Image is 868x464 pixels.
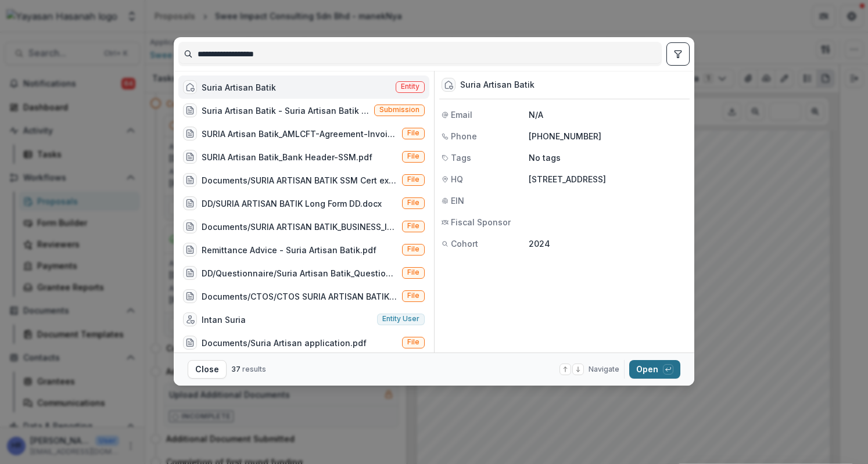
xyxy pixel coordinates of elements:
span: File [407,338,419,346]
p: No tags [529,152,561,164]
span: 37 [231,365,241,373]
span: File [407,292,419,300]
span: HQ [451,173,463,185]
span: results [242,365,266,373]
span: File [407,222,419,230]
p: [PHONE_NUMBER] [529,130,687,142]
span: File [407,129,419,137]
span: Entity [401,82,419,91]
span: Fiscal Sponsor [451,216,511,228]
span: File [407,199,419,207]
span: Email [451,109,472,121]
p: N/A [529,109,687,121]
div: Documents/SURIA ARTISAN BATIK_BUSINESS_INFO expiry [DATE].pdf [202,221,397,233]
span: Cohort [451,238,478,250]
span: EIN [451,195,464,207]
span: Phone [451,130,477,142]
span: Entity user [382,315,419,323]
div: Suria Artisan Batik - Suria Artisan Batik (Specialized in sustainable batik production with conti... [202,105,370,117]
div: Intan Suria [202,314,246,326]
span: File [407,268,419,276]
span: Navigate [589,364,619,375]
span: File [407,152,419,160]
button: toggle filters [666,42,690,66]
span: Submission [379,106,419,114]
div: Remittance Advice - Suria Artisan Batik.pdf [202,244,376,256]
div: DD/SURIA ARTISAN BATIK Long Form DD.docx [202,197,382,210]
button: Close [188,360,227,379]
p: [STREET_ADDRESS] [529,173,687,185]
div: Documents/SURIA ARTISAN BATIK SSM Cert expiry [DATE].pdf [202,174,397,186]
span: File [407,245,419,253]
div: Documents/Suria Artisan application.pdf [202,337,367,349]
div: Suria Artisan Batik [202,81,276,93]
div: SURIA Artisan Batik_AMLCFT-Agreement-Invoices-LO-Compiled.pdf [202,128,397,140]
span: Tags [451,152,471,164]
div: DD/Questionnaire/Suria Artisan Batik_Questionnaire_[DATE].pdf [202,267,397,279]
div: Documents/CTOS/CTOS SURIA ARTISAN BATIK.pdf [202,290,397,303]
span: File [407,175,419,184]
div: SURIA Artisan Batik_Bank Header-SSM.pdf [202,151,372,163]
button: Open [629,360,680,379]
div: Suria Artisan Batik [460,80,535,90]
p: 2024 [529,238,687,250]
